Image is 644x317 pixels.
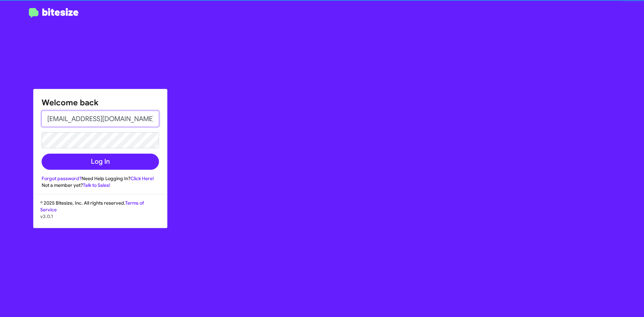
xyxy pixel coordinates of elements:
a: Talk to Sales! [83,182,110,188]
button: Log In [42,154,159,170]
div: Need Help Logging In? [42,175,159,182]
input: Email address [42,111,159,127]
div: © 2025 Bitesize, Inc. All rights reserved. [34,200,167,228]
p: v3.0.1 [40,213,160,220]
h1: Welcome back [42,97,159,108]
a: Forgot password? [42,175,82,181]
a: Click Here! [130,175,154,181]
div: Not a member yet? [42,182,159,189]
